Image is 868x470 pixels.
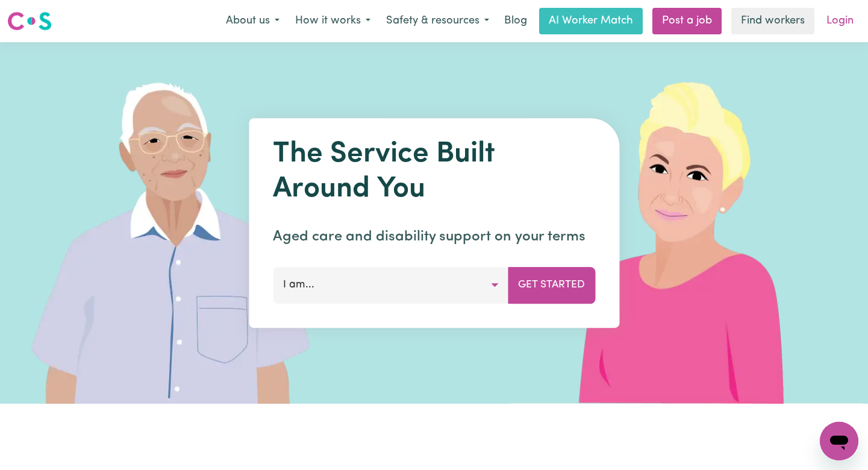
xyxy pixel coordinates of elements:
[820,422,858,460] iframe: Button to launch messaging window
[497,8,534,34] a: Blog
[218,8,287,34] button: About us
[273,137,595,207] h1: The Service Built Around You
[378,8,497,34] button: Safety & resources
[287,8,378,34] button: How it works
[731,8,814,34] a: Find workers
[819,8,861,34] a: Login
[508,267,595,303] button: Get Started
[273,267,508,303] button: I am...
[652,8,722,34] a: Post a job
[273,226,595,248] p: Aged care and disability support on your terms
[7,7,52,35] a: Careseekers logo
[7,10,52,32] img: Careseekers logo
[539,8,643,34] a: AI Worker Match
